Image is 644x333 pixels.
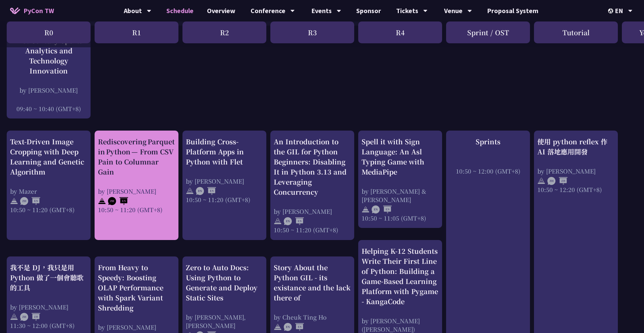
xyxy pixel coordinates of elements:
[284,323,304,331] img: ENEN.5a408d1.svg
[98,323,175,331] div: by [PERSON_NAME]
[10,197,18,205] img: svg+xml;base64,PHN2ZyB4bWxucz0iaHR0cDovL3d3dy53My5vcmcvMjAwMC9zdmciIHdpZHRoPSIyNCIgaGVpZ2h0PSIyNC...
[98,137,175,177] div: Rediscovering Parquet in Python — From CSV Pain to Columnar Gain
[10,313,18,321] img: svg+xml;base64,PHN2ZyB4bWxucz0iaHR0cDovL3d3dy53My5vcmcvMjAwMC9zdmciIHdpZHRoPSIyNCIgaGVpZ2h0PSIyNC...
[274,137,351,197] div: An Introduction to the GIL for Python Beginners: Disabling It in Python 3.13 and Leveraging Concu...
[537,185,614,194] div: 10:50 ~ 12:20 (GMT+8)
[10,321,87,330] div: 11:30 ~ 12:00 (GMT+8)
[10,205,87,214] div: 10:50 ~ 11:20 (GMT+8)
[274,226,351,234] div: 10:50 ~ 11:20 (GMT+8)
[20,313,40,321] img: ZHZH.38617ef.svg
[108,197,128,205] img: ZHEN.371966e.svg
[547,177,568,185] img: ZHZH.38617ef.svg
[274,217,282,225] img: svg+xml;base64,PHN2ZyB4bWxucz0iaHR0cDovL3d3dy53My5vcmcvMjAwMC9zdmciIHdpZHRoPSIyNCIgaGVpZ2h0PSIyNC...
[98,137,175,234] a: Rediscovering Parquet in Python — From CSV Pain to Columnar Gain by [PERSON_NAME] 10:50 ~ 11:20 (...
[446,21,530,43] div: Sprint / OST
[186,137,263,234] a: Building Cross-Platform Apps in Python with Flet by [PERSON_NAME] 10:50 ~ 11:20 (GMT+8)
[98,197,106,205] img: svg+xml;base64,PHN2ZyB4bWxucz0iaHR0cDovL3d3dy53My5vcmcvMjAwMC9zdmciIHdpZHRoPSIyNCIgaGVpZ2h0PSIyNC...
[372,205,392,213] img: ENEN.5a408d1.svg
[274,313,351,321] div: by Cheuk Ting Ho
[274,263,351,303] div: Story About the Python GIL - its existance and the lack there of
[182,21,266,43] div: R2
[98,263,175,313] div: From Heavy to Speedy: Boosting OLAP Performance with Spark Variant Shredding
[362,137,439,177] div: Spell it with Sign Language: An Asl Typing Game with MediaPipe
[98,205,175,214] div: 10:50 ~ 11:20 (GMT+8)
[284,217,304,225] img: ENEN.5a408d1.svg
[10,303,87,311] div: by [PERSON_NAME]
[7,21,91,43] div: R0
[270,21,354,43] div: R3
[3,2,61,19] a: PyCon TW
[537,137,614,157] div: 使用 python reflex 作 AI 落地應用開發
[537,167,614,175] div: by [PERSON_NAME]
[449,167,527,175] div: 10:50 ~ 12:00 (GMT+8)
[274,207,351,216] div: by [PERSON_NAME]
[186,137,263,167] div: Building Cross-Platform Apps in Python with Flet
[186,177,263,185] div: by [PERSON_NAME]
[608,8,615,13] img: Locale Icon
[362,187,439,204] div: by [PERSON_NAME] & [PERSON_NAME]
[186,187,194,195] img: svg+xml;base64,PHN2ZyB4bWxucz0iaHR0cDovL3d3dy53My5vcmcvMjAwMC9zdmciIHdpZHRoPSIyNCIgaGVpZ2h0PSIyNC...
[362,205,370,213] img: svg+xml;base64,PHN2ZyB4bWxucz0iaHR0cDovL3d3dy53My5vcmcvMjAwMC9zdmciIHdpZHRoPSIyNCIgaGVpZ2h0PSIyNC...
[537,177,545,185] img: svg+xml;base64,PHN2ZyB4bWxucz0iaHR0cDovL3d3dy53My5vcmcvMjAwMC9zdmciIHdpZHRoPSIyNCIgaGVpZ2h0PSIyNC...
[186,313,263,330] div: by [PERSON_NAME], [PERSON_NAME]
[186,195,263,204] div: 10:50 ~ 11:20 (GMT+8)
[10,104,87,113] div: 09:40 ~ 10:40 (GMT+8)
[23,6,54,16] span: PyCon TW
[534,21,618,43] div: Tutorial
[186,263,263,303] div: Zero to Auto Docs: Using Python to Generate and Deploy Static Sites
[362,137,439,222] a: Spell it with Sign Language: An Asl Typing Game with MediaPipe by [PERSON_NAME] & [PERSON_NAME] 1...
[10,36,87,76] div: 21st Century Sports Analytics and Technology Innovation
[362,246,439,306] div: Helping K-12 Students Write Their First Line of Python: Building a Game-Based Learning Platform w...
[358,21,442,43] div: R4
[20,197,40,205] img: ZHEN.371966e.svg
[274,137,351,234] a: An Introduction to the GIL for Python Beginners: Disabling It in Python 3.13 and Leveraging Concu...
[95,21,178,43] div: R1
[10,263,87,293] div: 我不是 DJ，我只是用 Python 做了一個會聽歌的工具
[274,323,282,331] img: svg+xml;base64,PHN2ZyB4bWxucz0iaHR0cDovL3d3dy53My5vcmcvMjAwMC9zdmciIHdpZHRoPSIyNCIgaGVpZ2h0PSIyNC...
[10,86,87,94] div: by [PERSON_NAME]
[10,36,87,113] a: 21st Century Sports Analytics and Technology Innovation by [PERSON_NAME] 09:40 ~ 10:40 (GMT+8)
[362,214,439,222] div: 10:50 ~ 11:05 (GMT+8)
[10,137,87,234] a: Text-Driven Image Cropping with Deep Learning and Genetic Algorithm by Mazer 10:50 ~ 11:20 (GMT+8)
[10,137,87,177] div: Text-Driven Image Cropping with Deep Learning and Genetic Algorithm
[98,187,175,195] div: by [PERSON_NAME]
[449,137,527,147] div: Sprints
[196,187,216,195] img: ENEN.5a408d1.svg
[10,7,20,14] img: Home icon of PyCon TW 2025
[10,187,87,195] div: by Mazer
